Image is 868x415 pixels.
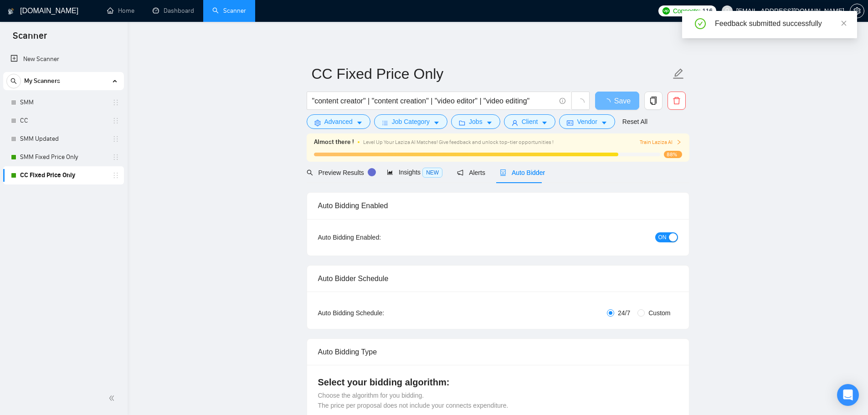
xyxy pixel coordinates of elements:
[560,98,565,104] span: info-circle
[668,92,686,110] button: delete
[314,137,354,147] span: Almost there !
[107,7,134,15] a: homeHome
[312,62,671,85] input: Scanner name...
[850,4,864,18] button: setting
[673,6,700,16] span: Connects:
[374,114,447,129] button: barsJob Categorycaret-down
[318,232,438,242] div: Auto Bidding Enabled:
[387,169,442,176] span: Insights
[614,95,631,107] span: Save
[318,339,678,365] div: Auto Bidding Type
[356,119,363,126] span: caret-down
[363,139,554,145] span: Level Up Your Laziza AI Matches! Give feedback and unlock top-tier opportunities !
[459,119,465,126] span: folder
[392,117,430,127] span: Job Category
[318,308,438,318] div: Auto Bidding Schedule:
[20,148,107,166] a: SMM Fixed Price Only
[314,119,321,126] span: setting
[645,308,674,318] span: Custom
[20,93,107,112] a: SMM
[307,169,372,176] span: Preview Results
[20,112,107,130] a: CC
[673,68,684,80] span: edit
[486,119,493,126] span: caret-down
[724,8,730,14] span: user
[7,78,21,84] span: search
[500,169,545,176] span: Auto Bidder
[324,117,353,127] span: Advanced
[112,117,119,124] span: holder
[512,119,518,126] span: user
[663,7,670,15] img: upwork-logo.png
[318,266,678,292] div: Auto Bidder Schedule
[664,151,682,158] span: 88%
[457,169,485,176] span: Alerts
[644,92,663,110] button: copy
[595,92,639,110] button: Save
[307,114,370,129] button: settingAdvancedcaret-down
[601,119,607,126] span: caret-down
[668,97,685,105] span: delete
[702,6,712,16] span: 116
[307,169,313,176] span: search
[312,95,555,107] input: Search Freelance Jobs...
[10,50,117,68] a: New Scanner
[676,139,682,145] span: right
[5,29,54,48] span: Scanner
[522,117,538,127] span: Client
[715,18,846,29] div: Feedback submitted successfully
[108,394,118,403] span: double-left
[3,72,124,184] li: My Scanners
[469,117,483,127] span: Jobs
[559,114,615,129] button: idcardVendorcaret-down
[451,114,500,129] button: folderJobscaret-down
[3,50,124,68] li: New Scanner
[20,166,107,184] a: CC Fixed Price Only
[622,117,647,127] a: Reset All
[850,7,864,15] span: setting
[603,98,614,106] span: loading
[20,130,107,148] a: SMM Updated
[318,193,678,219] div: Auto Bidding Enabled
[6,74,21,88] button: search
[614,308,634,318] span: 24/7
[112,154,119,161] span: holder
[112,99,119,106] span: holder
[433,119,440,126] span: caret-down
[567,119,573,126] span: idcard
[422,168,442,178] span: NEW
[850,7,864,15] a: setting
[153,7,194,15] a: dashboardDashboard
[457,169,463,176] span: notification
[640,138,682,147] button: Train Laziza AI
[837,384,859,406] div: Open Intercom Messenger
[112,135,119,143] span: holder
[500,169,506,176] span: robot
[576,98,585,107] span: loading
[212,7,246,15] a: searchScanner
[577,117,597,127] span: Vendor
[24,72,60,90] span: My Scanners
[8,4,14,19] img: logo
[658,232,667,242] span: ON
[382,119,388,126] span: bars
[112,172,119,179] span: holder
[368,168,376,176] div: Tooltip anchor
[504,114,556,129] button: userClientcaret-down
[841,20,847,26] span: close
[318,376,678,389] h4: Select your bidding algorithm:
[318,392,508,409] span: Choose the algorithm for you bidding. The price per proposal does not include your connects expen...
[541,119,548,126] span: caret-down
[695,18,706,29] span: check-circle
[645,97,662,105] span: copy
[387,169,393,175] span: area-chart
